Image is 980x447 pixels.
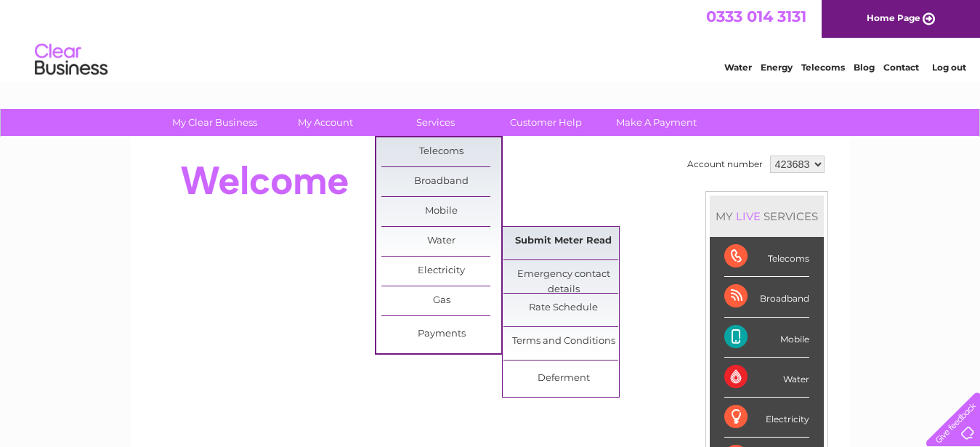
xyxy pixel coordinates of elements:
[724,62,752,73] a: Water
[503,260,623,289] a: Emergency contact details
[724,398,809,438] div: Electricity
[883,62,919,73] a: Contact
[381,286,501,315] a: Gas
[724,358,809,398] div: Water
[733,209,764,223] div: LIVE
[376,109,495,136] a: Services
[486,109,606,136] a: Customer Help
[34,38,108,82] img: logo.png
[381,227,501,256] a: Water
[503,227,623,256] a: Submit Meter Read
[706,7,806,25] a: 0333 014 3131
[503,364,623,393] a: Deferment
[503,327,623,356] a: Terms and Conditions
[596,109,716,136] a: Make A Payment
[761,62,793,73] a: Energy
[724,277,809,317] div: Broadband
[932,62,966,73] a: Log out
[265,109,385,136] a: My Account
[381,137,501,166] a: Telecoms
[724,237,809,277] div: Telecoms
[710,196,824,237] div: MY SERVICES
[503,294,623,323] a: Rate Schedule
[381,257,501,286] a: Electricity
[684,152,766,177] td: Account number
[155,109,275,136] a: My Clear Business
[801,62,845,73] a: Telecoms
[854,62,875,73] a: Blog
[381,320,501,349] a: Payments
[381,167,501,196] a: Broadband
[381,197,501,226] a: Mobile
[147,8,834,71] div: Clear Business is a trading name of Verastar Limited (registered in [GEOGRAPHIC_DATA] No. 3667643...
[724,318,809,358] div: Mobile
